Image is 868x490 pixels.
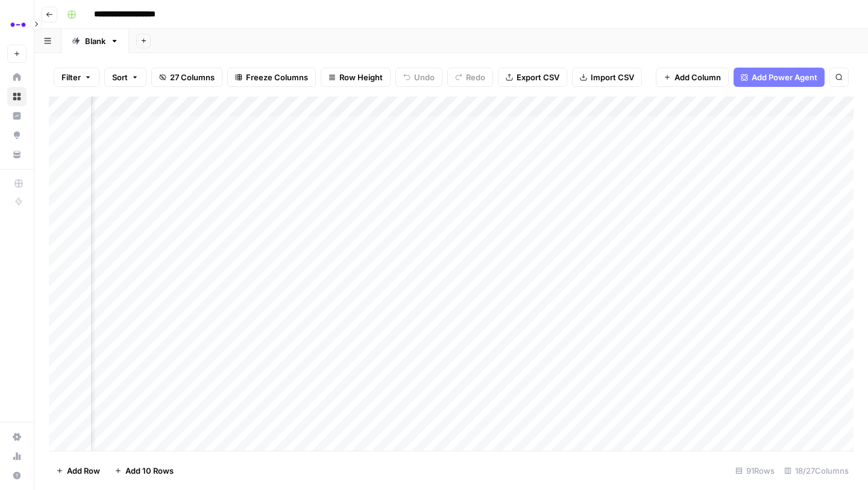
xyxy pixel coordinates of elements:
button: Freeze Columns [227,68,316,87]
span: Import CSV [591,71,634,83]
span: Sort [112,71,128,83]
div: Blank [85,35,105,47]
span: Filter [61,71,81,83]
span: Undo [414,71,435,83]
button: Redo [447,68,493,87]
button: Help + Support [7,466,27,485]
button: Sort [104,68,146,87]
button: Filter [54,68,99,87]
button: Row Height [321,68,391,87]
button: Add 10 Rows [107,461,181,480]
span: Add Column [675,71,721,83]
a: Blank [61,29,129,53]
a: Opportunities [7,126,27,145]
img: Abacum Logo [7,14,29,36]
a: Usage [7,447,27,466]
button: Add Power Agent [734,68,825,87]
a: Home [7,68,27,87]
span: Export CSV [517,71,559,83]
span: Freeze Columns [246,71,308,83]
div: 91 Rows [731,461,779,480]
button: Import CSV [572,68,642,87]
button: 27 Columns [151,68,222,87]
a: Settings [7,427,27,447]
button: Undo [395,68,442,87]
button: Workspace: Abacum [7,10,27,40]
span: Add Row [67,465,100,477]
span: Add Power Agent [752,71,817,83]
span: Redo [466,71,485,83]
div: 18/27 Columns [779,461,854,480]
a: Insights [7,106,27,126]
button: Add Column [656,68,729,87]
a: Your Data [7,145,27,164]
span: Add 10 Rows [125,465,174,477]
button: Add Row [49,461,107,480]
a: Browse [7,87,27,106]
span: Row Height [339,71,383,83]
button: Export CSV [498,68,567,87]
span: 27 Columns [170,71,215,83]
